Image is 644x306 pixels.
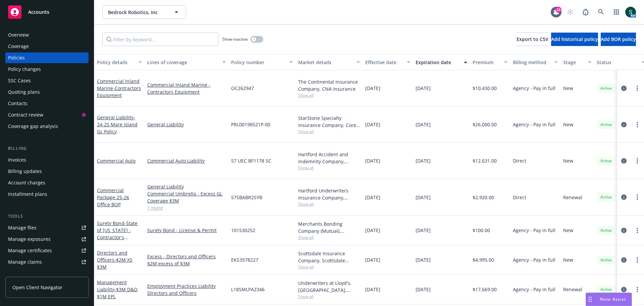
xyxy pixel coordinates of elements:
[298,294,360,299] span: Show all
[8,30,29,40] div: Overview
[231,286,265,293] span: L18SMLPA2346
[108,9,166,16] span: Bedrock Robotics, Inc
[5,75,89,86] a: SSC Cases
[416,157,431,164] span: [DATE]
[147,227,226,234] a: Surety Bond - License & Permit
[633,256,641,264] a: more
[563,227,573,234] span: New
[5,189,89,200] a: Installment plans
[416,227,431,234] span: [DATE]
[560,54,594,70] button: Stage
[5,166,89,177] a: Billing updates
[597,59,638,66] div: Status
[8,222,37,233] div: Manage files
[298,234,360,240] span: Show all
[600,296,626,302] span: Nova Assist
[555,7,561,13] div: 10
[513,85,555,92] span: Agency - Pay in full
[97,114,138,135] span: - 24-25 Mare Island GL Policy
[147,253,226,267] a: Excess - Directors and Officers $2M excess of $3M
[363,54,413,70] button: Effective date
[97,114,138,135] a: General Liability
[517,36,548,42] span: Export to CSV
[298,78,360,92] div: The Continental Insurance Company, CNA Insurance
[365,85,380,92] span: [DATE]
[298,59,353,66] div: Market details
[599,158,613,164] span: Active
[473,59,500,66] div: Premium
[102,5,186,19] button: Bedrock Robotics, Inc
[473,194,494,201] span: $2,920.00
[610,5,623,19] a: Switch app
[231,121,270,128] span: PRL00198521P-00
[8,166,42,177] div: Billing updates
[563,256,573,263] span: New
[8,41,29,52] div: Coverage
[5,257,89,267] a: Manage claims
[12,284,62,291] span: Open Client Navigator
[416,59,460,66] div: Expiration date
[416,286,431,293] span: [DATE]
[8,121,58,132] div: Coverage gap analysis
[513,194,526,201] span: Direct
[5,177,89,188] a: Account charges
[8,52,25,63] div: Policies
[586,293,632,306] button: Nova Assist
[620,226,628,234] a: circleInformation
[601,36,636,42] span: Add BOR policy
[8,75,31,86] div: SSC Cases
[513,256,555,263] span: Agency - Pay in full
[470,54,510,70] button: Premium
[365,121,380,128] span: [DATE]
[231,157,271,164] span: 57 UEC BF1178 SC
[5,121,89,132] a: Coverage gap analysis
[231,59,285,66] div: Policy number
[5,213,89,220] div: Tools
[365,227,380,234] span: [DATE]
[563,85,573,92] span: New
[513,157,526,164] span: Direct
[5,145,89,152] div: Billing
[5,98,89,109] a: Contacts
[298,187,360,201] div: Hartford Underwriters Insurance Company, Hartford Insurance Group
[296,54,363,70] button: Market details
[620,286,628,294] a: circleInformation
[633,286,641,294] a: more
[5,245,89,256] a: Manage certificates
[601,33,636,46] button: Add BOR policy
[586,293,594,306] div: Drag to move
[599,287,613,293] span: Active
[228,54,296,70] button: Policy number
[5,41,89,52] a: Coverage
[473,256,494,263] span: $4,995.00
[517,33,548,46] button: Export to CSV
[231,194,262,201] span: 57SBABR2SYB
[563,286,582,293] span: Renewal
[97,78,141,98] a: Commercial Inland Marine
[416,121,431,128] span: [DATE]
[551,36,598,42] span: Add historical policy
[147,121,226,128] a: General Liability
[594,5,608,19] a: Search
[8,87,40,97] div: Quoting plans
[513,286,555,293] span: Agency - Pay in full
[5,87,89,97] a: Quoting plans
[147,190,226,204] a: Commercial Umbrella - Excess GL Coverage $3M
[298,279,360,294] div: Underwriters at Lloyd's, [GEOGRAPHIC_DATA], [PERSON_NAME] of [GEOGRAPHIC_DATA], Scale Underwritin...
[5,64,89,75] a: Policy changes
[473,85,497,92] span: $10,430.00
[599,194,613,200] span: Active
[620,193,628,201] a: circleInformation
[145,54,228,70] button: Lines of coverage
[599,257,613,263] span: Active
[620,84,628,92] a: circleInformation
[298,92,360,98] span: Show all
[231,227,255,234] span: 101530252
[147,157,226,164] a: Commercial Auto Liability
[563,194,582,201] span: Renewal
[97,194,129,208] span: - 25-26 Office BOP
[633,193,641,201] a: more
[147,59,218,66] div: Lines of coverage
[5,52,89,63] a: Policies
[416,85,431,92] span: [DATE]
